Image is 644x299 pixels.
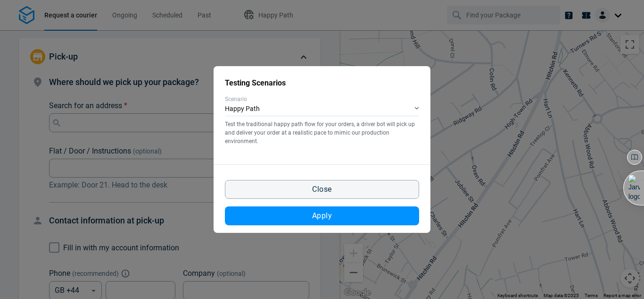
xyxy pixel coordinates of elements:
span: Close [312,186,331,193]
h2: Testing Scenarios [225,77,419,89]
span: Test the traditional happy path flow for your orders, a driver bot will pick up and deliver your ... [225,121,415,145]
button: Close [225,180,419,199]
div: Happy Path [225,103,419,116]
div: Test scenario modal [214,66,430,233]
span: Apply [312,212,332,220]
button: Apply [225,206,419,225]
span: Scenario [225,96,247,103]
